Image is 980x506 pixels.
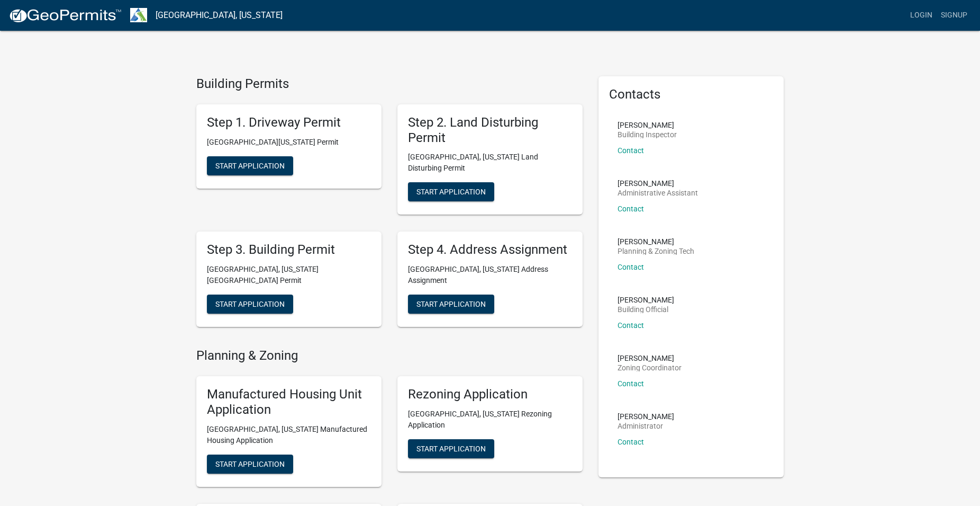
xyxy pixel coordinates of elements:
[906,5,937,25] a: Login
[618,238,694,245] p: [PERSON_NAME]
[207,295,293,314] button: Start Application
[618,131,677,138] p: Building Inspector
[207,242,371,258] h5: Step 3. Building Permit
[618,354,682,362] p: [PERSON_NAME]
[618,413,674,420] p: [PERSON_NAME]
[207,424,371,446] p: [GEOGRAPHIC_DATA], [US_STATE] Manufactured Housing Application
[207,264,371,286] p: [GEOGRAPHIC_DATA], [US_STATE][GEOGRAPHIC_DATA] Permit
[618,180,698,187] p: [PERSON_NAME]
[408,264,572,286] p: [GEOGRAPHIC_DATA], [US_STATE] Address Assignment
[618,296,674,304] p: [PERSON_NAME]
[408,439,494,458] button: Start Application
[618,247,694,255] p: Planning & Zoning Tech
[416,444,486,452] span: Start Application
[618,189,698,197] p: Administrative Assistant
[156,6,283,24] a: [GEOGRAPHIC_DATA], [US_STATE]
[408,182,494,201] button: Start Application
[618,306,674,313] p: Building Official
[618,321,644,330] a: Contact
[215,459,285,468] span: Start Application
[215,161,285,170] span: Start Application
[207,387,371,418] h5: Manufactured Housing Unit Application
[408,409,572,431] p: [GEOGRAPHIC_DATA], [US_STATE] Rezoning Application
[408,242,572,258] h5: Step 4. Address Assignment
[618,263,644,271] a: Contact
[618,121,677,129] p: [PERSON_NAME]
[207,115,371,130] h5: Step 1. Driveway Permit
[408,152,572,174] p: [GEOGRAPHIC_DATA], [US_STATE] Land Disturbing Permit
[130,8,147,22] img: Troup County, Georgia
[207,156,293,175] button: Start Application
[609,87,773,102] h5: Contacts
[618,205,644,213] a: Contact
[618,146,644,155] a: Contact
[416,188,486,196] span: Start Application
[408,115,572,146] h5: Step 2. Land Disturbing Permit
[207,455,293,474] button: Start Application
[196,76,583,92] h4: Building Permits
[196,348,583,363] h4: Planning & Zoning
[937,5,972,25] a: Signup
[618,422,674,430] p: Administrator
[618,364,682,371] p: Zoning Coordinator
[215,300,285,308] span: Start Application
[408,387,572,402] h5: Rezoning Application
[416,300,486,308] span: Start Application
[618,438,644,446] a: Contact
[408,295,494,314] button: Start Application
[618,379,644,388] a: Contact
[207,137,371,148] p: [GEOGRAPHIC_DATA][US_STATE] Permit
